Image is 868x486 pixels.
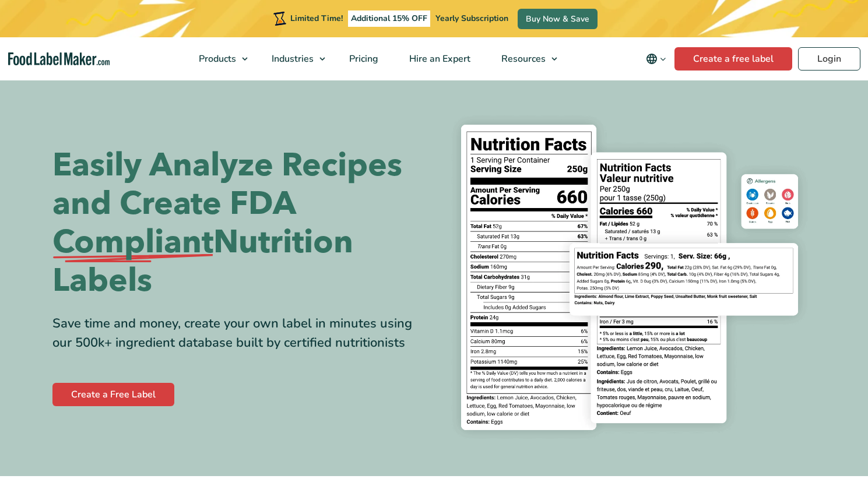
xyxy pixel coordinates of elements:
[256,37,331,80] a: Industries
[52,146,426,300] h1: Easily Analyze Recipes and Create FDA Nutrition Labels
[798,47,860,71] a: Login
[290,13,343,24] span: Limited Time!
[486,37,563,80] a: Resources
[8,52,110,66] a: Food Label Maker homepage
[348,10,430,27] span: Additional 15% OFF
[518,9,598,29] a: Buy Now & Save
[52,314,426,353] div: Save time and money, create your own label in minutes using our 500k+ ingredient database built b...
[435,13,508,24] span: Yearly Subscription
[346,52,379,65] span: Pricing
[268,52,315,65] span: Industries
[394,37,483,80] a: Hire an Expert
[638,47,674,71] button: Change language
[498,52,547,65] span: Resources
[52,383,174,406] a: Create a Free Label
[184,37,254,80] a: Products
[334,37,391,80] a: Pricing
[406,52,472,65] span: Hire an Expert
[195,52,237,65] span: Products
[52,223,213,262] span: Compliant
[674,47,792,71] a: Create a free label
